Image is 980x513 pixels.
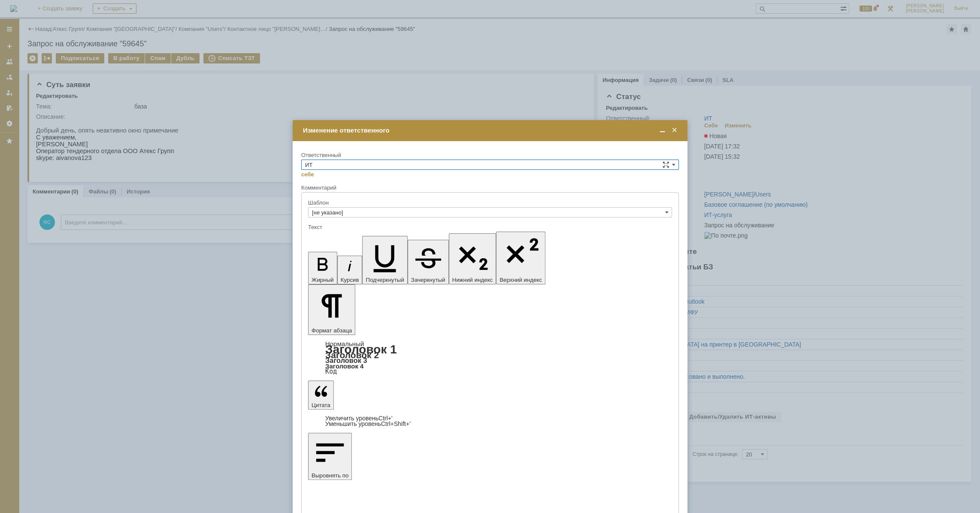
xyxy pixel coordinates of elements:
button: Формат абзаца [308,284,355,335]
div: Изменение ответственного [303,127,679,134]
span: Ctrl+Shift+' [381,420,411,427]
button: Курсив [337,256,363,284]
div: Ответственный [301,152,677,158]
span: Жирный [312,277,334,283]
div: Шаблон [308,200,670,205]
span: Подчеркнутый [366,277,404,283]
span: Цитата [312,402,330,408]
button: Подчеркнутый [362,236,407,284]
span: Нижний индекс [452,277,493,283]
a: Код [325,368,337,375]
button: Выровнять по [308,433,352,480]
a: себе [301,171,314,178]
a: Заголовок 1 [325,343,397,356]
a: Заголовок 2 [325,350,379,360]
span: Выровнять по [312,472,348,479]
span: Свернуть (Ctrl + M) [658,127,667,134]
div: Цитата [308,416,672,427]
div: Текст [308,224,670,230]
button: Нижний индекс [449,233,496,284]
a: Заголовок 3 [325,356,367,364]
span: Формат абзаца [312,327,352,334]
a: Increase [325,415,393,422]
div: Формат абзаца [308,341,672,374]
button: Жирный [308,252,337,284]
span: Курсив [341,277,359,283]
button: Верхний индекс [496,232,545,284]
button: Цитата [308,380,334,410]
span: Закрыть [670,127,679,134]
span: Зачеркнутый [411,277,445,283]
a: Decrease [325,420,411,427]
a: Заголовок 4 [325,362,363,370]
span: Сложная форма [662,161,669,168]
span: Верхний индекс [499,277,542,283]
a: Нормальный [325,340,364,347]
span: Ctrl+' [378,415,393,422]
div: Комментарий [301,184,679,192]
button: Зачеркнутый [408,240,449,284]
